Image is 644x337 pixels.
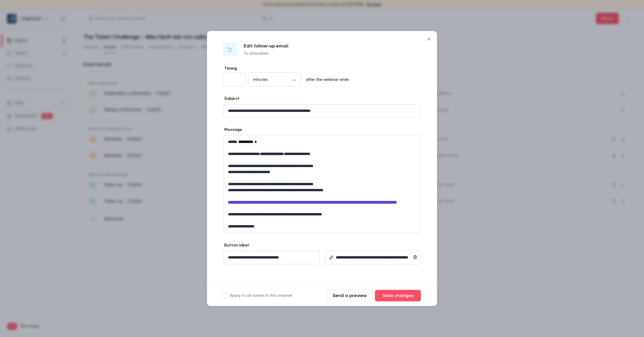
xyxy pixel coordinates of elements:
div: editor [333,251,420,264]
label: Message [223,127,242,133]
button: Send a preview [327,290,373,301]
p: after the webinar ends [304,77,349,83]
label: Subject [223,96,239,102]
p: Edit follow-up email [244,43,288,49]
div: minutes [248,77,301,83]
div: editor [223,251,319,264]
label: Timing [223,66,421,71]
p: To attendees [244,51,288,56]
button: Save changes [375,290,421,301]
div: editor [223,135,421,233]
label: Apply to all events in this channel [223,293,292,298]
button: Close [423,33,435,45]
label: Button label [223,242,249,248]
div: editor [223,104,421,117]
